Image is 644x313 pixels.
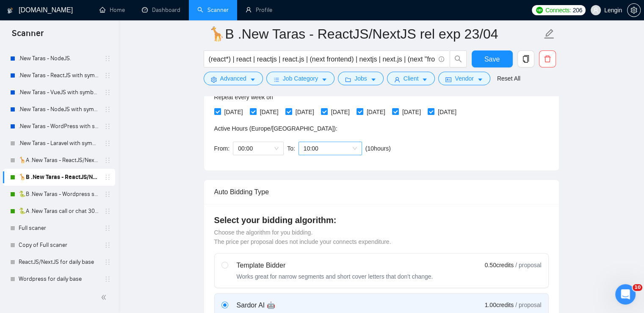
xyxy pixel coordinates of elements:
[544,28,555,39] span: edit
[214,229,391,245] span: Choose the algorithm for you bidding. The price per proposal does not include your connects expen...
[221,107,246,117] span: [DATE]
[274,76,279,83] span: bars
[142,6,180,14] a: dashboardDashboard
[627,7,640,14] span: setting
[237,260,433,271] div: Template Bidder
[399,107,424,117] span: [DATE]
[354,74,367,83] span: Jobs
[197,6,229,14] a: searchScanner
[209,54,435,64] input: Search Freelance Jobs...
[19,50,99,67] a: .New Taras - NodeJS.
[338,72,384,85] button: folderJobscaret-down
[593,7,599,13] span: user
[104,225,111,232] span: holder
[208,23,542,45] input: Scanner name...
[19,237,99,254] a: Copy of Full scaner
[518,55,534,63] span: copy
[450,55,466,63] span: search
[394,76,400,83] span: user
[19,152,99,169] a: 🦒A .New Taras - ReactJS/NextJS usual 23/04
[434,107,460,117] span: [DATE]
[287,145,295,152] span: To:
[104,106,111,113] span: holder
[19,118,99,135] a: .New Taras - WordPress with symbols
[100,6,125,14] a: homeHome
[19,101,99,118] a: .New Taras - NodeJS with symbols
[539,55,556,63] span: delete
[292,107,318,117] span: [DATE]
[104,157,111,164] span: holder
[104,140,111,147] span: holder
[19,271,99,288] a: Wordpress for daily base
[404,74,419,83] span: Client
[438,72,490,85] button: idcardVendorcaret-down
[250,76,256,83] span: caret-down
[536,7,543,14] img: upwork-logo.png
[345,76,351,83] span: folder
[370,76,376,83] span: caret-down
[328,107,353,117] span: [DATE]
[101,293,109,302] span: double-left
[627,3,641,17] button: setting
[365,145,391,152] span: ( 10 hours)
[5,27,50,45] span: Scanner
[485,300,514,310] span: 1.00 credits
[545,6,571,15] span: Connects:
[517,50,534,67] button: copy
[539,50,556,67] button: delete
[19,254,99,271] a: ReactJS/NextJS for daily base
[204,72,263,85] button: settingAdvancedcaret-down
[104,72,111,79] span: holder
[104,276,111,282] span: holder
[104,55,111,62] span: holder
[484,54,500,64] span: Save
[19,135,99,152] a: .New Taras - Laravel with symbols
[455,74,473,83] span: Vendor
[627,7,641,14] a: setting
[104,191,111,198] span: holder
[104,174,111,181] span: holder
[439,56,444,62] span: info-circle
[214,180,549,204] div: Auto Bidding Type
[422,76,428,83] span: caret-down
[104,242,111,249] span: holder
[19,186,99,203] a: 🐍B .New Taras - Wordpress short 23/04
[363,107,389,117] span: [DATE]
[445,76,451,83] span: idcard
[387,72,435,85] button: userClientcaret-down
[257,107,282,117] span: [DATE]
[472,50,513,67] button: Save
[515,261,541,269] span: / proposal
[19,84,99,101] a: .New Taras - VueJS with symbols
[220,74,246,83] span: Advanced
[238,142,279,155] span: 00:00
[304,142,357,155] span: 10:00
[237,300,369,310] div: Sardor AI 🤖
[104,259,111,265] span: holder
[237,272,433,281] div: Works great for narrow segments and short cover letters that don't change.
[19,67,99,84] a: .New Taras - ReactJS with symbols
[615,284,636,305] iframe: Intercom live chat
[633,284,642,291] span: 10
[214,125,337,132] span: Active Hours ( Europe/[GEOGRAPHIC_DATA] ):
[497,74,520,83] a: Reset All
[19,220,99,237] a: Full scaner
[214,145,230,152] span: From:
[485,260,514,270] span: 0.50 credits
[246,6,272,14] a: userProfile
[211,76,217,83] span: setting
[572,6,582,15] span: 206
[477,76,483,83] span: caret-down
[7,4,13,17] img: logo
[321,76,327,83] span: caret-down
[515,301,541,309] span: / proposal
[266,72,334,85] button: barsJob Categorycaret-down
[104,123,111,130] span: holder
[214,94,273,101] span: Repeat every week on
[19,169,99,186] a: 🦒B .New Taras - ReactJS/NextJS rel exp 23/04
[283,74,318,83] span: Job Category
[104,89,111,96] span: holder
[450,50,467,67] button: search
[19,203,99,220] a: 🐍A .New Taras call or chat 30%view 0 reply 23/04
[104,208,111,215] span: holder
